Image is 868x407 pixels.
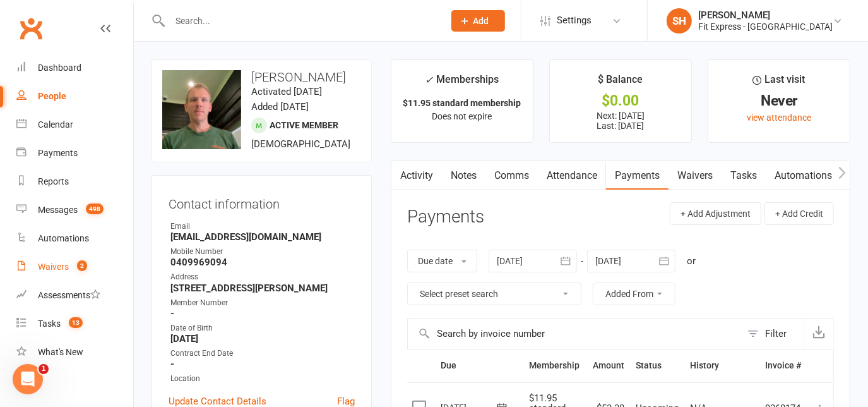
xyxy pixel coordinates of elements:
[170,282,355,294] strong: [STREET_ADDRESS][PERSON_NAME]
[166,12,435,30] input: Search...
[170,373,355,385] div: Location
[408,319,741,349] input: Search by invoice number
[587,349,630,382] th: Amount
[13,364,43,394] iframe: Intercom live chat
[170,358,355,370] strong: -
[16,224,133,253] a: Automations
[170,348,355,360] div: Contract End Date
[698,9,833,21] div: [PERSON_NAME]
[485,161,538,190] a: Comms
[16,281,133,310] a: Assessments
[170,333,355,344] strong: [DATE]
[170,246,355,258] div: Mobile Number
[451,10,505,32] button: Add
[270,120,338,130] span: Active member
[764,202,834,225] button: + Add Credit
[442,161,485,190] a: Notes
[473,16,489,26] span: Add
[170,221,355,233] div: Email
[523,349,587,382] th: Membership
[170,297,355,309] div: Member Number
[38,176,69,186] div: Reports
[170,271,355,283] div: Address
[747,112,811,123] a: view attendance
[38,347,83,357] div: What's New
[557,6,592,35] span: Settings
[38,233,89,243] div: Automations
[86,203,104,214] span: 498
[720,94,838,107] div: Never
[753,71,806,94] div: Last visit
[16,54,133,82] a: Dashboard
[598,71,643,94] div: $ Balance
[593,282,675,305] button: Added From
[669,161,722,190] a: Waivers
[407,207,484,227] h3: Payments
[16,196,133,224] a: Messages 498
[162,70,241,149] img: image1673827534.png
[39,364,49,374] span: 1
[687,253,696,269] div: or
[16,82,133,111] a: People
[16,338,133,367] a: What's New
[251,101,309,112] time: Added [DATE]
[69,317,83,328] span: 13
[16,139,133,167] a: Payments
[170,231,355,243] strong: [EMAIL_ADDRESS][DOMAIN_NAME]
[435,349,523,382] th: Due
[16,253,133,281] a: Waivers 2
[251,86,322,97] time: Activated [DATE]
[670,202,761,225] button: + Add Adjustment
[38,262,69,272] div: Waivers
[538,161,606,190] a: Attendance
[425,74,433,86] i: ✓
[684,349,759,382] th: History
[38,319,61,329] div: Tasks
[77,260,87,271] span: 2
[38,205,78,215] div: Messages
[425,71,499,95] div: Memberships
[606,161,669,190] a: Payments
[667,8,692,33] div: SH
[15,13,47,44] a: Clubworx
[162,70,361,84] h3: [PERSON_NAME]
[630,349,684,382] th: Status
[170,257,355,268] strong: 0409969094
[170,308,355,319] strong: -
[561,111,680,131] p: Next: [DATE] Last: [DATE]
[170,322,355,334] div: Date of Birth
[16,111,133,139] a: Calendar
[38,148,78,158] div: Payments
[251,138,350,150] span: [DEMOGRAPHIC_DATA]
[561,94,680,107] div: $0.00
[169,192,355,211] h3: Contact information
[16,167,133,196] a: Reports
[38,63,81,73] div: Dashboard
[741,319,804,349] button: Filter
[38,91,66,101] div: People
[765,326,787,341] div: Filter
[722,161,766,190] a: Tasks
[759,349,807,382] th: Invoice #
[38,119,73,130] div: Calendar
[407,250,477,272] button: Due date
[38,290,100,300] div: Assessments
[391,161,442,190] a: Activity
[16,310,133,338] a: Tasks 13
[403,98,521,108] strong: $11.95 standard membership
[766,161,841,190] a: Automations
[432,111,492,121] span: Does not expire
[698,21,833,32] div: Fit Express - [GEOGRAPHIC_DATA]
